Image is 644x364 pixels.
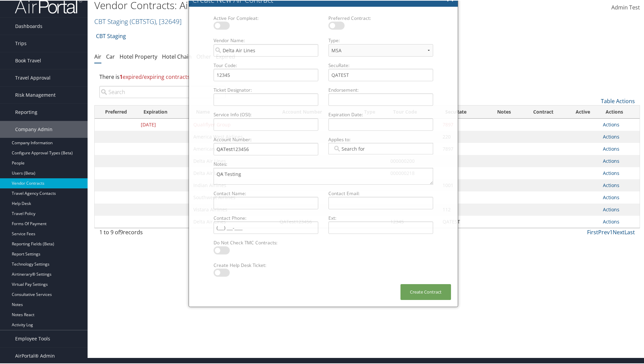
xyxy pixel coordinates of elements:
[130,16,156,25] span: ( CBTSTG )
[439,105,487,118] th: SecuRate: activate to sort column ascending
[211,111,321,117] label: Service Info (OSI):
[106,52,115,60] a: Car
[603,169,619,176] a: Actions
[601,97,635,104] a: Table Actions
[15,52,41,68] span: Book Travel
[211,86,321,93] label: Ticket Designator:
[15,330,50,346] span: Employee Tools
[613,228,624,235] a: Next
[603,206,619,212] a: Actions
[326,36,436,43] label: Type:
[211,261,321,268] label: Create Help Desk Ticket:
[611,3,640,10] span: Admin Test
[15,86,56,103] span: Risk Management
[15,34,27,51] span: Trips
[439,179,487,191] td: 1001
[156,16,182,25] span: , [ 32649 ]
[211,160,436,167] label: Notes:
[120,72,123,80] strong: 1
[598,228,610,235] a: Prev
[326,189,436,196] label: Contact Email:
[120,72,190,80] span: expired/expiring contracts
[15,347,55,364] span: AirPortal® Admin
[137,118,190,130] td: [DATE]
[99,85,226,97] input: Search
[624,228,635,235] a: Last
[600,105,640,118] th: Actions
[326,86,436,93] label: Endorsement:
[326,14,436,21] label: Preferred Contract:
[587,228,598,235] a: First
[333,145,371,151] input: Search for Airline
[15,17,42,34] span: Dashboards
[15,103,37,120] span: Reporting
[99,227,226,239] div: 1 to 9 of records
[211,135,321,142] label: Account Number:
[326,135,436,142] label: Applies to:
[400,283,451,299] button: Create Contract
[603,218,619,224] a: Actions
[439,215,487,227] td: QATEST
[15,120,53,137] span: Company Admin
[95,105,137,118] th: Preferred: activate to sort column ascending
[439,130,487,142] td: 220
[211,14,321,21] label: Active For Compleat:
[94,52,101,60] a: Air
[487,105,521,118] th: Notes: activate to sort column ascending
[211,61,321,68] label: Tour Code:
[214,221,318,233] input: (___) ___-____
[603,193,619,200] a: Actions
[120,228,123,235] span: 9
[521,105,566,118] th: Contract: activate to sort column ascending
[211,36,321,43] label: Vendor Name:
[610,228,613,235] a: 1
[15,69,51,86] span: Travel Approval
[603,181,619,188] a: Actions
[120,52,157,60] a: Hotel Property
[211,189,321,196] label: Contact Name:
[566,105,600,118] th: Active: activate to sort column ascending
[326,111,436,117] label: Expiration Date:
[439,203,487,215] td: 112
[162,52,192,60] a: Hotel Chain
[603,145,619,151] a: Actions
[211,214,321,221] label: Contact Phone:
[326,61,436,68] label: SecuRate:
[439,142,487,154] td: 7897
[211,239,321,245] label: Do Not Check TMC Contracts:
[439,118,487,130] td: 7897
[326,214,436,221] label: Ext:
[94,67,640,85] div: There is
[96,29,126,42] a: CBT Staging
[603,157,619,163] a: Actions
[94,16,182,25] a: CBT Staging
[137,105,190,118] th: Expiration: activate to sort column descending
[603,133,619,139] a: Actions
[603,121,619,127] a: Actions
